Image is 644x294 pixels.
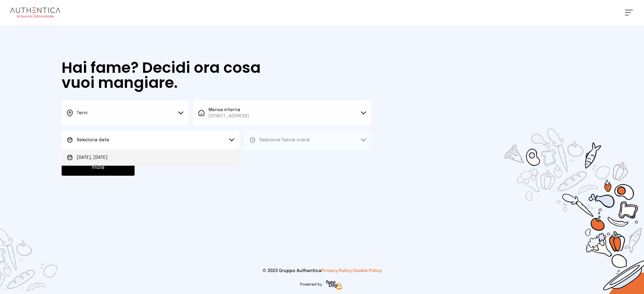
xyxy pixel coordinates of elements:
span: Powered by [300,282,322,287]
button: Inizia [62,159,135,176]
p: © 2023 Gruppo Authentica [10,268,634,274]
span: Seleziona data [77,138,109,142]
a: Privacy Policy [321,269,352,273]
img: logo-freeday.3e08031.png [325,279,344,291]
span: [DATE], [DATE] [77,154,108,161]
a: Cookie Policy [353,269,382,273]
button: Seleziona fascia oraria [244,131,371,149]
button: Seleziona data [62,131,239,149]
span: Seleziona fascia oraria [259,138,310,142]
